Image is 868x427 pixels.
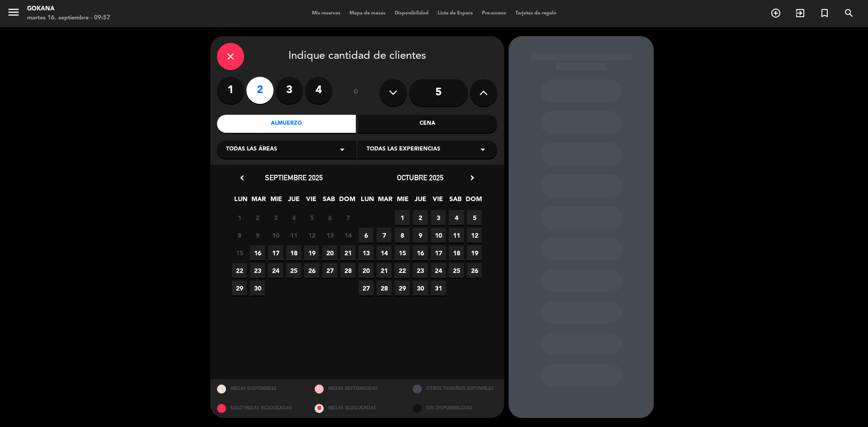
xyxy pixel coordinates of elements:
[359,263,373,278] span: 20
[466,194,481,209] span: DOM
[377,281,392,296] span: 28
[286,228,301,243] span: 11
[339,194,354,209] span: DOM
[27,14,110,23] div: martes 16. septiembre - 09:57
[268,245,283,260] span: 17
[322,263,337,278] span: 27
[413,194,428,209] span: JUE
[377,194,392,209] span: MAR
[217,77,244,104] label: 1
[217,43,497,70] div: Indique cantidad de clientes
[413,210,428,225] span: 2
[232,210,247,225] span: 1
[431,245,446,260] span: 17
[449,263,464,278] span: 25
[467,228,482,243] span: 12
[433,11,477,16] span: Lista de Espera
[413,263,428,278] span: 23
[286,263,301,278] span: 25
[431,228,446,243] span: 10
[390,11,433,16] span: Disponibilidad
[307,11,345,16] span: Mis reservas
[449,228,464,243] span: 11
[477,11,511,16] span: Pre-acceso
[217,115,356,133] div: Almuerzo
[286,210,301,225] span: 4
[269,194,283,209] span: MIE
[449,245,464,260] span: 18
[250,263,265,278] span: 23
[226,145,277,154] span: Todas las áreas
[210,399,308,418] div: SOLO MESAS BLOQUEADAS
[413,281,428,296] span: 30
[467,263,482,278] span: 26
[232,228,247,243] span: 8
[233,194,248,209] span: LUN
[322,245,337,260] span: 20
[265,173,323,182] span: septiembre 2025
[406,399,504,418] div: SIN DISPONIBILIDAD
[395,263,410,278] span: 22
[413,228,428,243] span: 9
[268,263,283,278] span: 24
[359,281,373,296] span: 27
[340,228,355,243] span: 14
[397,173,443,182] span: octubre 2025
[431,263,446,278] span: 24
[27,5,110,14] div: GOKANA
[305,77,332,104] label: 4
[358,115,497,133] div: Cena
[359,228,373,243] span: 6
[395,210,410,225] span: 1
[304,210,319,225] span: 5
[250,210,265,225] span: 2
[377,228,392,243] span: 7
[7,5,20,19] i: menu
[304,194,319,209] span: VIE
[304,228,319,243] span: 12
[340,263,355,278] span: 28
[448,194,463,209] span: SAB
[367,145,440,154] span: Todas las experiencias
[341,77,371,108] div: ó
[250,245,265,260] span: 16
[268,228,283,243] span: 10
[511,11,561,16] span: Tarjetas de regalo
[395,194,410,209] span: MIE
[359,245,373,260] span: 13
[304,263,319,278] span: 26
[276,77,303,104] label: 3
[250,228,265,243] span: 9
[250,281,265,296] span: 30
[477,144,488,155] i: arrow_drop_down
[232,245,247,260] span: 15
[210,379,308,399] div: MESAS DISPONIBLES
[449,210,464,225] span: 4
[268,210,283,225] span: 3
[232,263,247,278] span: 22
[251,194,266,209] span: MAR
[237,173,247,183] i: chevron_left
[430,194,445,209] span: VIE
[286,194,301,209] span: JUE
[406,379,504,399] div: OTROS TAMAÑOS DIPONIBLES
[322,228,337,243] span: 13
[286,245,301,260] span: 18
[395,281,410,296] span: 29
[345,11,390,16] span: Mapa de mesas
[395,228,410,243] span: 8
[304,245,319,260] span: 19
[395,245,410,260] span: 15
[377,245,392,260] span: 14
[413,245,428,260] span: 16
[232,281,247,296] span: 29
[340,245,355,260] span: 21
[321,194,336,209] span: SAB
[7,5,20,22] button: menu
[467,173,477,183] i: chevron_right
[467,245,482,260] span: 19
[308,399,406,418] div: MESAS BLOQUEADAS
[795,8,806,19] i: exit_to_app
[431,281,446,296] span: 31
[225,51,236,62] i: close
